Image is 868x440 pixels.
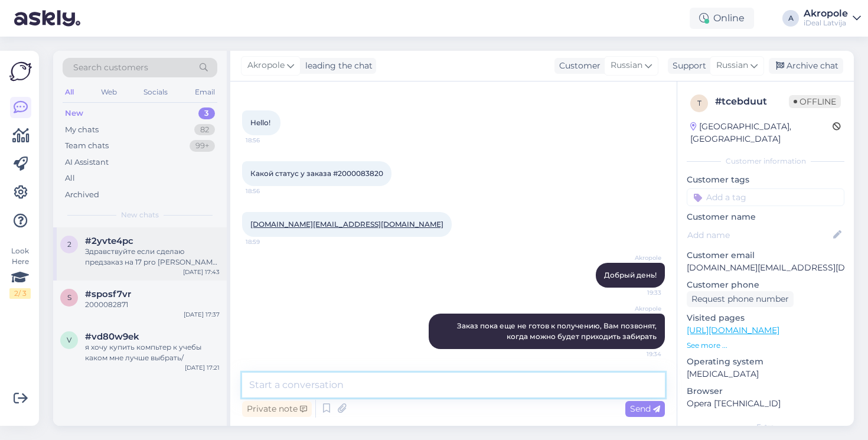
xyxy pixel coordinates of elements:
div: 99+ [190,140,215,152]
span: New chats [121,210,159,220]
span: Akropole [247,59,285,72]
span: Send [630,403,660,414]
span: s [67,293,71,302]
div: Здравствуйте если сделаю предзаказ на 17 pro [PERSON_NAME] iPhone как долго ждать его? [85,246,220,268]
p: Customer email [687,249,844,262]
span: #2yvte4pc [85,236,133,246]
div: Archive chat [769,58,843,74]
div: 3 [198,107,215,119]
div: All [65,172,75,184]
div: Customer information [687,156,844,167]
p: Customer phone [687,279,844,291]
span: Akropole [617,304,661,313]
span: Russian [611,59,642,72]
p: [MEDICAL_DATA] [687,368,844,380]
span: #sposf7vr [85,289,131,299]
span: 2 [67,240,71,249]
span: Search customers [73,61,148,74]
div: My chats [65,124,99,136]
div: Customer [554,60,601,72]
p: Customer tags [687,174,844,186]
span: #vd80w9ek [85,331,139,342]
div: 82 [194,124,215,136]
div: Private note [242,401,312,417]
div: New [65,107,83,119]
a: AkropoleiDeal Latvija [804,9,861,28]
p: Browser [687,385,844,397]
div: Extra [687,422,844,432]
p: Customer name [687,211,844,223]
span: 18:56 [246,136,290,145]
div: AI Assistant [65,157,109,168]
div: я хочу купить компьтер к учебы каком мне лучше выбрать/ [85,342,220,363]
span: 19:34 [617,350,661,358]
div: Request phone number [687,291,794,307]
a: [URL][DOMAIN_NAME] [687,325,779,335]
div: Online [690,8,754,29]
p: Visited pages [687,312,844,324]
div: A [782,10,799,27]
div: Look Here [9,246,31,299]
div: 2000082871 [85,299,220,310]
span: Какой статус у заказа #2000083820 [250,169,383,178]
span: Hello! [250,118,270,127]
div: leading the chat [301,60,373,72]
div: Support [668,60,706,72]
p: Opera [TECHNICAL_ID] [687,397,844,410]
div: Akropole [804,9,848,18]
span: Russian [716,59,748,72]
a: [DOMAIN_NAME][EMAIL_ADDRESS][DOMAIN_NAME] [250,220,443,229]
span: v [67,335,71,344]
span: Заказ пока еще не готов к получению, Вам позвонят, когда можно будет приходить забирать [457,321,658,341]
span: 18:59 [246,237,290,246]
div: [DATE] 17:37 [184,310,220,319]
div: Archived [65,189,99,201]
span: 19:33 [617,288,661,297]
input: Add a tag [687,188,844,206]
p: [DOMAIN_NAME][EMAIL_ADDRESS][DOMAIN_NAME] [687,262,844,274]
div: [DATE] 17:21 [185,363,220,372]
span: t [697,99,701,107]
div: All [63,84,76,100]
div: 2 / 3 [9,288,31,299]
span: Offline [789,95,841,108]
div: iDeal Latvija [804,18,848,28]
div: [DATE] 17:43 [183,268,220,276]
p: Operating system [687,356,844,368]
div: # tcebduut [715,94,789,109]
img: Askly Logo [9,60,32,83]
p: See more ... [687,340,844,351]
span: 18:56 [246,187,290,195]
div: Web [99,84,119,100]
span: Добрый день! [604,270,657,279]
div: Socials [141,84,170,100]
div: Team chats [65,140,109,152]
div: Email [192,84,217,100]
span: Akropole [617,253,661,262]
input: Add name [687,229,831,242]
div: [GEOGRAPHIC_DATA], [GEOGRAPHIC_DATA] [690,120,833,145]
